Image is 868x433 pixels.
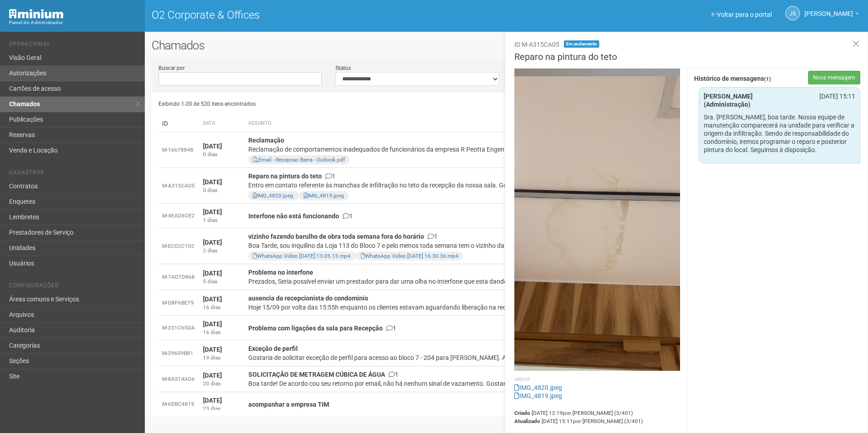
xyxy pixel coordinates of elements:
a: Email - Recepcao Barra - Outlook.pdf [253,157,345,163]
a: WhatsApp Video [DATE] 13.05.13.mp4 [253,253,350,259]
span: [DATE] 12:19 [532,410,633,416]
td: M-231C65DA [158,316,199,340]
p: Sra. [PERSON_NAME], boa tarde. Nossa equipe de manutenção comparecerá na unidade para verificar a... [704,113,855,154]
div: 0 dias [203,187,241,194]
td: M-6DBC4819 [158,392,199,417]
img: IMG_4819.jpeg [514,76,681,371]
div: Exibindo 1-20 de 520 itens encontrados [158,97,507,111]
strong: vizinho fazendo barulho de obra toda semana fora do horário [248,233,424,240]
h3: Reparo na pintura do teto [514,52,861,69]
strong: Reparo na pintura do teto [248,172,322,180]
td: M-4EAD6CE2 [158,204,199,228]
span: 1 [389,371,399,378]
h2: Chamados [152,39,861,52]
span: [DATE] 15:11 [542,418,643,424]
td: M-16678848 [158,132,199,168]
div: 19 dias [203,354,241,362]
strong: [DATE] [203,270,222,277]
div: 20 dias [203,380,241,388]
div: Entro em contato referente às manchas de infiltração no teto da recepção da nossa sala. Gostaria ... [248,181,695,190]
strong: Exceção de perfil [248,345,298,352]
a: IMG_4819.jpeg [514,392,562,399]
button: Nova mensagem [808,71,860,84]
div: [DATE] 15:11 [807,92,862,100]
div: 1 dias [203,216,241,224]
h1: O2 Corporate & Offices [152,9,500,21]
a: IMG_4819.jpeg [304,192,344,199]
td: M-29609B81 [158,340,199,366]
span: Jeferson Souza [804,1,853,17]
td: M-A315CA05 [158,168,199,204]
td: M-8A514AD6 [158,366,199,392]
div: Painel do Administrador [9,19,138,27]
strong: [DATE] [203,143,222,150]
label: Status [335,64,351,72]
td: ID [158,115,199,132]
span: (1) [764,76,771,82]
strong: [DATE] [203,208,222,216]
strong: Problema no interfone [248,269,313,276]
span: 1 [325,172,335,180]
li: Anexos [514,375,681,384]
strong: acompanhar a empresa TIM [248,401,329,408]
strong: [DATE] [203,346,222,353]
div: 5 dias [203,278,241,285]
li: Configurações [9,282,138,292]
img: Minium [9,9,64,19]
div: 16 dias [203,329,241,336]
span: Em andamento [564,40,599,48]
a: IMG_4820.jpeg [514,384,562,391]
strong: Problema com ligações da sala para Recepção [248,325,383,332]
span: 1 [428,233,438,240]
div: Gostaria de solicitar exceção de perfil para acesso ao bloco 7 - 204 para [PERSON_NAME]. Atenci... [248,353,695,362]
div: 2 dias [203,247,241,255]
a: [PERSON_NAME] [804,11,859,19]
div: Reclamação de comportamentos inadequados de funcionários da empresa R Peotta Engenharia e Consult... [248,145,695,154]
strong: [DATE] [203,239,222,246]
div: 16 dias [203,304,241,311]
li: Cadastros [9,169,138,179]
strong: [DATE] [203,295,222,303]
td: M-EC02C102 [158,228,199,264]
strong: [DATE] [203,178,222,186]
a: IMG_4820.jpeg [253,192,293,199]
div: 23 dias [203,405,241,413]
label: Buscar por [158,64,185,72]
div: Hoje 15/09 por volta das 15:55h enquanto os clientes estavam aguardando liberação na recepção do ... [248,303,695,312]
strong: ausencia da recepcionista do condominio [248,295,368,302]
a: JS [785,6,800,20]
strong: [DATE] [203,320,222,328]
strong: Histórico de mensagens [694,75,771,83]
span: ID M-A315CA05 [514,41,559,48]
div: Prezados, Seria possível enviar um prestador para dar uma olha no interfone que esta dando falha.... [248,277,695,286]
strong: Atualizado [514,418,540,424]
li: Operacional [9,41,138,50]
span: 1 [386,325,396,332]
td: M-D8F6BE79 [158,290,199,316]
strong: Reclamação [248,137,284,144]
a: WhatsApp Video [DATE] 16.30.36.mp4 [361,253,459,259]
div: 0 dias [203,151,241,158]
td: M-7AD7D868 [158,264,199,290]
span: por [PERSON_NAME] (3/401) [573,418,643,424]
div: Boa Tarde, sou inquilino da Loja 113 do Bloco 7 e pelo menos toda semana tem o vizinho da sala aq... [248,241,695,250]
span: por [PERSON_NAME] (3/401) [563,410,633,416]
strong: [PERSON_NAME] (Administração) [704,93,753,108]
strong: Interfone não está funcionando [248,212,339,220]
strong: [DATE] [203,372,222,379]
strong: Criado [514,410,530,416]
th: Assunto [245,115,699,132]
strong: [DATE] [203,397,222,404]
strong: SOLICITAÇÃO DE METRAGEM CÚBICA DE ÁGUA [248,371,385,378]
span: 1 [343,212,353,220]
div: Boa tarde! De acordo cou seu retorno por email, não há nenhum sinal de vazamento. Gostaria de sol... [248,379,695,388]
th: Data [199,115,245,132]
a: Voltar para o portal [711,11,772,18]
